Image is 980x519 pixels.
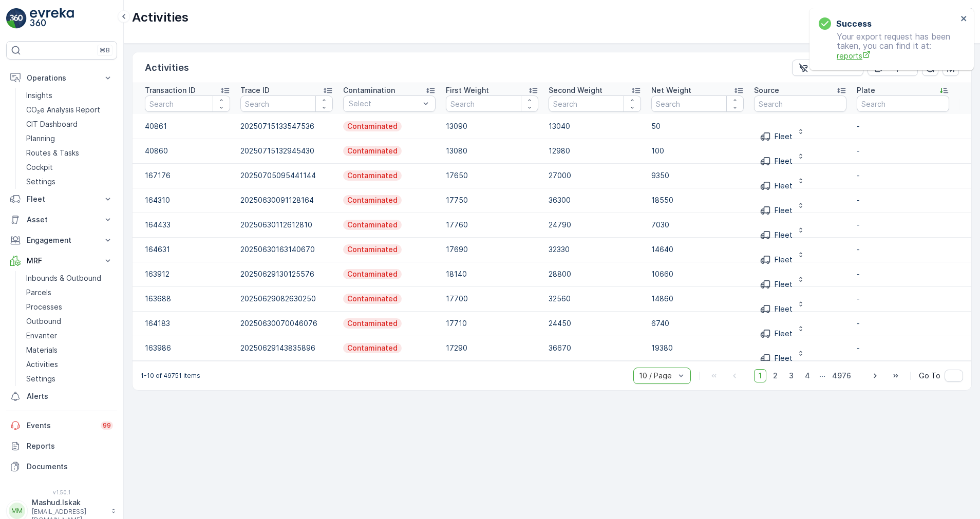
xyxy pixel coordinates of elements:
div: Fleet [760,230,793,240]
input: Search [549,95,641,112]
a: Settings [22,372,117,386]
p: 100 [651,146,744,156]
p: 24790 [549,220,641,230]
p: Settings [26,374,55,384]
p: Contaminated [346,195,399,205]
p: 17750 [446,195,538,205]
p: CIT Dashboard [26,119,78,129]
p: Alerts [27,391,113,401]
p: 50 [651,121,744,131]
input: Search [446,95,538,112]
span: 2 [768,369,782,382]
p: Insights [26,90,52,101]
p: 164631 [145,244,230,255]
td: - [852,213,954,237]
button: Fleet [754,340,811,356]
p: 20250705095441144 [240,170,333,181]
button: Fleet [754,143,811,159]
div: Fleet [760,156,793,166]
p: 20250715132945430 [240,146,333,156]
a: Settings [22,175,117,189]
p: 6740 [651,318,744,329]
p: Select [349,99,420,109]
td: - [852,262,954,286]
span: v 1.50.1 [6,489,117,495]
button: Fleet [754,291,811,307]
span: Go To [919,371,940,381]
button: Fleet [754,217,811,233]
p: 17710 [446,318,538,329]
p: 20250630070046076 [240,318,333,329]
p: 40860 [145,146,230,156]
p: Contaminated [346,269,399,279]
p: Activities [145,61,189,75]
a: Materials [22,343,117,357]
button: Asset [6,209,117,230]
p: Contaminated [346,244,399,255]
div: Fleet [760,353,793,363]
p: 13080 [446,146,538,156]
p: 20250629130125576 [240,269,333,279]
button: MRF [6,251,117,271]
p: 167176 [145,170,230,181]
td: - [852,336,954,360]
p: 164433 [145,220,230,230]
a: Outbound [22,314,117,329]
p: Asset [27,215,97,225]
p: 7030 [651,220,744,230]
td: - [852,163,954,188]
div: Fleet [760,279,793,290]
p: 20250715133547536 [240,121,333,131]
p: Parcels [26,287,51,298]
p: 32560 [549,294,641,304]
p: Cockpit [26,162,53,172]
p: Second Weight [549,85,602,95]
a: Events99 [6,415,117,436]
p: ⌘B [100,46,110,54]
p: 17290 [446,343,538,353]
a: Parcels [22,285,117,300]
img: logo [6,8,27,29]
p: Reports [27,441,113,451]
p: 163688 [145,294,230,304]
p: 163912 [145,269,230,279]
p: Events [27,420,95,431]
p: Outbound [26,316,61,326]
button: Clear Filters [792,60,863,76]
p: 24450 [549,318,641,329]
p: 163986 [145,343,230,353]
p: 17700 [446,294,538,304]
p: Mashud.Iskak [32,497,106,508]
a: Routes & Tasks [22,146,117,160]
td: - [852,237,954,262]
a: reports [837,50,957,61]
p: 9350 [651,170,744,181]
p: 99 [103,421,111,430]
p: 13090 [446,121,538,131]
p: Contaminated [346,170,399,181]
a: Insights [22,88,117,103]
p: Inbounds & Outbound [26,273,101,283]
p: 164310 [145,195,230,205]
p: Plate [857,85,875,95]
p: Activities [26,359,58,370]
p: Fleet [27,194,97,204]
p: Operations [27,73,97,83]
p: 1-10 of 49751 items [141,372,200,380]
button: Fleet [754,266,811,282]
p: 20250629143835896 [240,343,333,353]
button: Fleet [754,167,811,184]
input: Search [857,95,949,112]
a: Cockpit [22,160,117,175]
span: 4976 [827,369,856,382]
div: Fleet [760,205,793,216]
p: Your export request has been taken, you can find it at: [819,32,957,61]
p: 18140 [446,269,538,279]
button: Engagement [6,230,117,251]
p: ... [819,369,825,382]
p: 17690 [446,244,538,255]
td: - [852,139,954,163]
p: Contaminated [346,294,399,304]
p: 164183 [145,318,230,329]
div: Fleet [760,181,793,191]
